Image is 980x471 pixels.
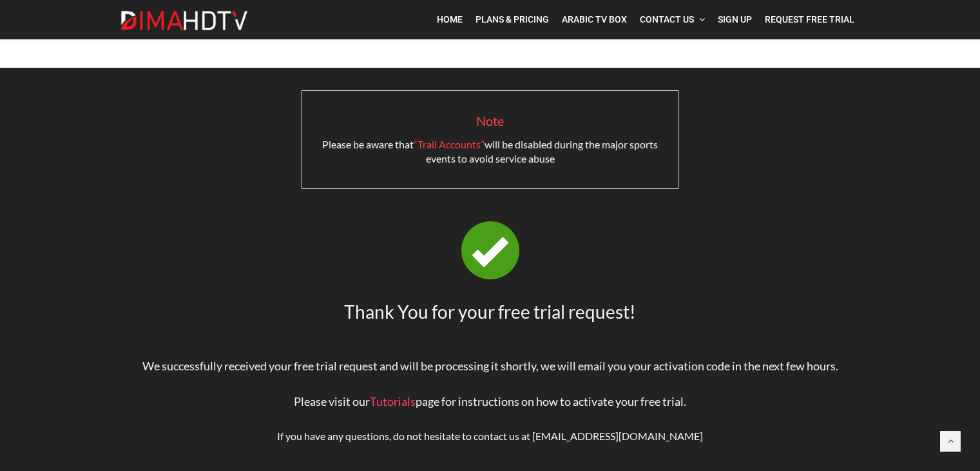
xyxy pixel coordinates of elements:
[555,6,633,33] a: Arabic TV Box
[370,394,416,408] a: Tutorials
[142,359,838,373] span: We successfully received your free trial request and will be processing it shortly, we will email...
[344,301,636,323] span: Thank You for your free trial request!
[562,14,627,25] span: Arabic TV Box
[461,221,519,279] img: tick
[469,6,555,33] a: Plans & Pricing
[277,430,703,442] span: If you have any questions, do not hesitate to contact us at [EMAIL_ADDRESS][DOMAIN_NAME]
[718,14,752,25] span: Sign Up
[437,14,463,25] span: Home
[414,138,485,150] span: “Trail Accounts”
[640,14,694,25] span: Contact Us
[476,14,549,25] span: Plans & Pricing
[765,14,854,25] span: Request Free Trial
[430,6,469,33] a: Home
[294,394,686,408] span: Please visit our page for instructions on how to activate your free trial.
[940,431,961,452] a: Back to top
[476,113,504,128] span: Note
[758,6,861,33] a: Request Free Trial
[120,10,249,31] img: Dima HDTV
[711,6,758,33] a: Sign Up
[633,6,711,33] a: Contact Us
[322,138,658,165] span: Please be aware that will be disabled during the major sports events to avoid service abuse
